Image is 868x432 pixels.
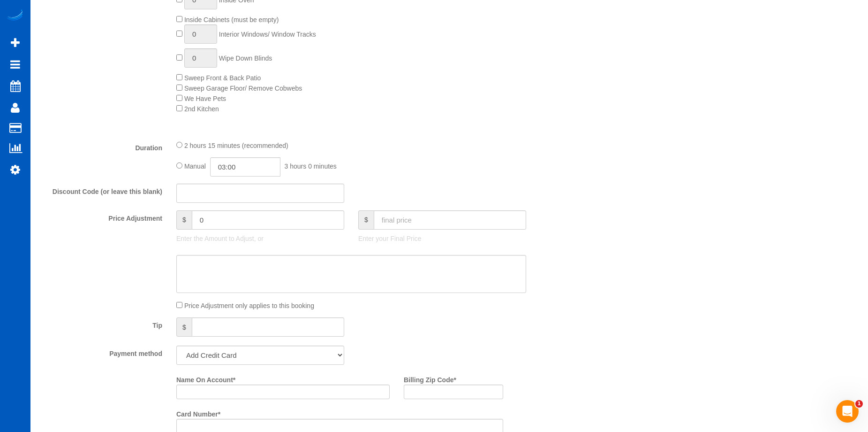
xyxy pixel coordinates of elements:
[219,31,316,38] span: Interior Windows/ Window Tracks
[184,85,302,92] span: Sweep Garage Floor/ Remove Cobwebs
[358,210,374,230] span: $
[33,210,169,223] label: Price Adjustment
[33,140,169,153] label: Duration
[184,162,206,170] span: Manual
[176,372,235,385] label: Name On Account
[176,317,192,337] span: $
[176,406,220,419] label: Card Number
[855,400,863,408] span: 1
[219,54,272,62] span: Wipe Down Blinds
[358,234,526,243] p: Enter your Final Price
[285,162,337,170] span: 3 hours 0 minutes
[184,142,288,149] span: 2 hours 15 minutes (recommended)
[33,346,169,358] label: Payment method
[6,9,24,23] img: Automaid Logo
[176,234,344,243] p: Enter the Amount to Adjust, or
[184,74,261,82] span: Sweep Front & Back Patio
[404,372,456,385] label: Billing Zip Code
[33,184,169,196] label: Discount Code (or leave this blank)
[184,302,314,309] span: Price Adjustment only applies to this booking
[33,317,169,330] label: Tip
[374,210,526,230] input: final price
[184,16,279,23] span: Inside Cabinets (must be empty)
[184,105,219,113] span: 2nd Kitchen
[836,400,859,423] iframe: Intercom live chat
[176,210,192,230] span: $
[184,95,226,102] span: We Have Pets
